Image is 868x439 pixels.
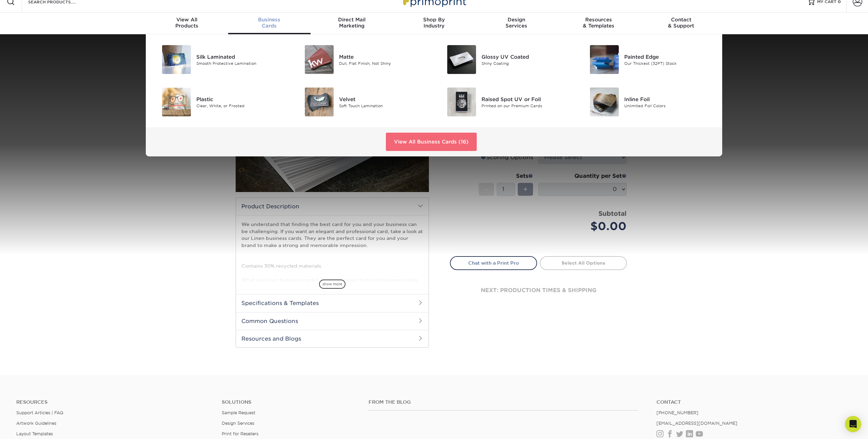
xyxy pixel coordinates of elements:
span: Contact [640,17,722,23]
img: Velvet Business Cards [305,88,334,116]
div: Raised Spot UV or Foil [481,95,571,103]
div: & Templates [557,17,640,29]
img: Silk Laminated Business Cards [162,45,191,74]
div: Dull, Flat Finish, Not Shiny [339,60,429,66]
span: Shop By [393,17,475,23]
h2: Resources and Blogs [236,330,429,347]
span: show more [319,280,346,289]
div: Our Thickest (32PT) Stock [624,60,714,66]
img: Raised Spot UV or Foil Business Cards [447,88,476,116]
a: Shop ByIndustry [393,13,475,34]
h2: Common Questions [236,312,429,330]
div: Plastic [196,95,286,103]
div: Services [475,17,557,29]
h2: Specifications & Templates [236,294,429,312]
img: Painted Edge Business Cards [590,45,619,74]
a: Sample Request [222,410,255,415]
a: View AllProducts [146,13,228,34]
a: Resources& Templates [557,13,640,34]
span: Direct Mail [311,17,393,23]
a: Raised Spot UV or Foil Business Cards Raised Spot UV or Foil Printed on our Premium Cards [439,85,572,119]
a: Glossy UV Coated Business Cards Glossy UV Coated Shiny Coating [439,42,572,77]
div: & Support [640,17,722,29]
div: Clear, White, or Frosted [196,103,286,109]
a: Silk Laminated Business Cards Silk Laminated Smooth Protective Lamination [154,42,287,77]
a: Support Articles | FAQ [16,410,63,415]
a: Plastic Business Cards Plastic Clear, White, or Frosted [154,85,287,119]
a: Direct MailMarketing [311,13,393,34]
div: Painted Edge [624,53,714,60]
div: next: production times & shipping [450,270,627,311]
a: View All Business Cards (16) [386,133,477,151]
div: Silk Laminated [196,53,286,60]
a: Print for Resellers [222,431,258,436]
div: Inline Foil [624,95,714,103]
div: Industry [393,17,475,29]
div: Shiny Coating [481,60,571,66]
div: Products [146,17,228,29]
a: Contact& Support [640,13,722,34]
img: Plastic Business Cards [162,88,191,116]
div: Open Intercom Messenger [845,416,861,432]
a: BusinessCards [228,13,311,34]
img: Glossy UV Coated Business Cards [447,45,476,74]
div: Glossy UV Coated [481,53,571,60]
a: Artwork Guidelines [16,421,56,426]
a: Select All Options [540,256,627,270]
a: Velvet Business Cards Velvet Soft Touch Lamination [297,85,429,119]
div: Unlimited Foil Colors [624,103,714,109]
h4: From the Blog [369,399,638,405]
a: [EMAIL_ADDRESS][DOMAIN_NAME] [656,421,737,426]
div: Velvet [339,95,429,103]
a: Contact [656,399,852,405]
h4: Solutions [222,399,358,405]
div: Matte [339,53,429,60]
a: Painted Edge Business Cards Painted Edge Our Thickest (32PT) Stock [582,42,714,77]
span: Design [475,17,557,23]
a: Inline Foil Business Cards Inline Foil Unlimited Foil Colors [582,85,714,119]
a: Chat with a Print Pro [450,256,537,270]
div: Printed on our Premium Cards [481,103,571,109]
div: Smooth Protective Lamination [196,60,286,66]
img: Inline Foil Business Cards [590,88,619,116]
a: Layout Templates [16,431,53,436]
div: Marketing [311,17,393,29]
h4: Resources [16,399,212,405]
div: Soft Touch Lamination [339,103,429,109]
span: View All [146,17,228,23]
a: [PHONE_NUMBER] [656,410,698,415]
span: Business [228,17,311,23]
img: Matte Business Cards [305,45,334,74]
div: Cards [228,17,311,29]
a: DesignServices [475,13,557,34]
a: Design Services [222,421,254,426]
a: Matte Business Cards Matte Dull, Flat Finish, Not Shiny [297,42,429,77]
span: Resources [557,17,640,23]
